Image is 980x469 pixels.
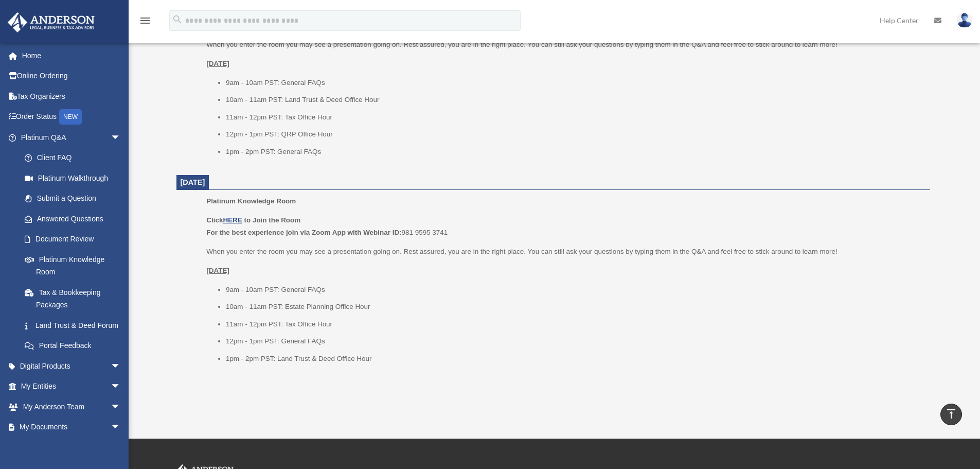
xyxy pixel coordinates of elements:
[206,60,229,67] u: [DATE]
[945,408,957,420] i: vertical_align_top
[957,13,972,28] img: User Pic
[226,128,923,141] li: 12pm - 1pm PST: QRP Office Hour
[226,146,923,158] li: 1pm - 2pm PST: General FAQs
[226,301,923,313] li: 10am - 11am PST: Estate Planning Office Hour
[111,127,131,148] span: arrow_drop_down
[244,216,301,224] b: to Join the Room
[14,315,136,336] a: Land Trust & Deed Forum
[5,12,98,32] img: Anderson Advisors Platinum Portal
[206,214,922,238] p: 981 9595 3741
[7,66,136,86] a: Online Ordering
[139,18,151,27] a: menu
[59,109,82,125] div: NEW
[181,178,205,186] span: [DATE]
[226,94,923,106] li: 10am - 11am PST: Land Trust & Deed Office Hour
[223,216,242,224] a: HERE
[206,197,296,205] span: Platinum Knowledge Room
[172,14,183,25] i: search
[14,229,136,250] a: Document Review
[7,396,136,417] a: My Anderson Teamarrow_drop_down
[7,376,136,397] a: My Entitiesarrow_drop_down
[14,148,136,168] a: Client FAQ
[14,188,136,209] a: Submit a Question
[226,284,923,296] li: 9am - 10am PST: General FAQs
[7,356,136,376] a: Digital Productsarrow_drop_down
[206,246,922,258] p: When you enter the room you may see a presentation going on. Rest assured, you are in the right p...
[111,376,131,397] span: arrow_drop_down
[940,404,962,425] a: vertical_align_top
[7,417,136,438] a: My Documentsarrow_drop_down
[226,318,923,331] li: 11am - 12pm PST: Tax Office Hour
[226,111,923,124] li: 11am - 12pm PST: Tax Office Hour
[7,127,136,148] a: Platinum Q&Aarrow_drop_down
[14,209,136,229] a: Answered Questions
[14,168,136,188] a: Platinum Walkthrough
[206,267,229,274] u: [DATE]
[7,107,136,128] a: Order StatusNEW
[7,86,136,107] a: Tax Organizers
[7,45,136,66] a: Home
[226,353,923,365] li: 1pm - 2pm PST: Land Trust & Deed Office Hour
[226,335,923,348] li: 12pm - 1pm PST: General FAQs
[14,282,136,315] a: Tax & Bookkeeping Packages
[111,396,131,418] span: arrow_drop_down
[111,356,131,377] span: arrow_drop_down
[226,77,923,89] li: 9am - 10am PST: General FAQs
[206,229,401,236] b: For the best experience join via Zoom App with Webinar ID:
[111,417,131,438] span: arrow_drop_down
[206,39,922,51] p: When you enter the room you may see a presentation going on. Rest assured, you are in the right p...
[206,216,244,224] b: Click
[14,249,131,282] a: Platinum Knowledge Room
[14,336,136,356] a: Portal Feedback
[139,14,151,27] i: menu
